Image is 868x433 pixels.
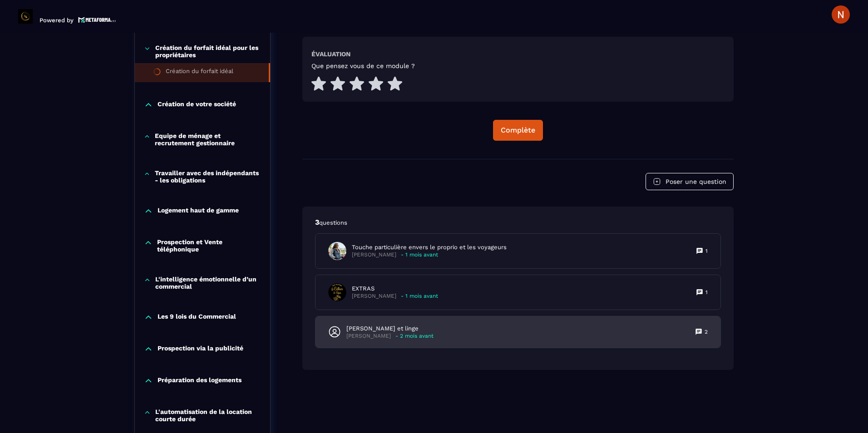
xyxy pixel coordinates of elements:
[493,120,543,141] button: Complète
[166,68,233,78] div: Création du forfait idéal
[158,313,236,322] p: Les 9 lois du Commercial
[155,169,261,184] p: Travailler avec des indépendants - les obligations
[18,9,33,24] img: logo-branding
[155,132,261,147] p: Equipe de ménage et recrutement gestionnaire
[311,62,415,69] h5: Que pensez vous de ce module ?
[155,408,261,423] p: L'automatisation de la location courte durée
[352,251,396,258] p: [PERSON_NAME]
[705,247,708,255] p: 1
[352,243,507,251] p: Touche particulière envers le proprio et les voyageurs
[401,293,438,300] p: - 1 mois avant
[39,17,74,24] p: Powered by
[705,289,708,296] p: 1
[705,328,708,335] p: 2
[346,333,391,340] p: [PERSON_NAME]
[158,100,236,109] p: Création de votre société
[155,44,261,59] p: Création du forfait idéal pour les propriétaires
[501,126,535,135] div: Complète
[395,333,434,340] p: - 2 mois avant
[158,207,239,216] p: Logement haut de gamme
[646,173,734,190] button: Poser une question
[155,276,261,290] p: L'intelligence émotionnelle d’un commercial
[158,344,243,354] p: Prospection via la publicité
[352,285,438,293] p: EXTRAS
[352,293,396,300] p: [PERSON_NAME]
[319,219,347,226] span: questions
[157,238,261,253] p: Prospection et Vente téléphonique
[315,217,721,227] p: 3
[401,251,438,258] p: - 1 mois avant
[78,16,116,24] img: logo
[311,50,350,58] h6: Évaluation
[158,376,242,385] p: Préparation des logements
[346,325,434,333] p: [PERSON_NAME] et linge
